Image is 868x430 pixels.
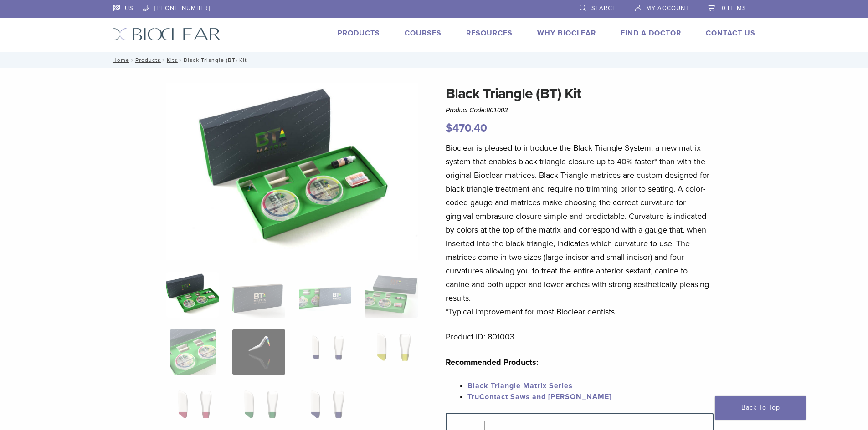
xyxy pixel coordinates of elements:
span: My Account [646,5,689,12]
img: Black Triangle (BT) Kit - Image 5 [170,329,216,375]
p: Product ID: 801003 [446,330,714,344]
img: Bioclear [113,28,221,41]
a: Courses [405,29,442,38]
a: TruContact Saws and [PERSON_NAME] [467,392,611,401]
span: / [161,58,167,62]
span: Product Code: [446,106,508,114]
nav: Black Triangle (BT) Kit [106,52,762,68]
img: Black Triangle (BT) Kit - Image 3 [299,272,351,318]
img: Black Triangle (BT) Kit - Image 6 [232,329,285,375]
span: $ [446,121,452,135]
a: Kits [167,57,178,63]
a: Why Bioclear [537,29,596,38]
a: Contact Us [706,29,755,38]
h1: Black Triangle (BT) Kit [446,83,714,105]
p: Bioclear is pleased to introduce the Black Triangle System, a new matrix system that enables blac... [446,141,714,319]
a: Find A Doctor [621,29,681,38]
strong: Recommended Products: [446,357,539,367]
img: Intro Black Triangle Kit-6 - Copy [166,83,418,260]
a: Resources [466,29,513,38]
a: Black Triangle Matrix Series [467,381,573,390]
span: / [178,58,184,62]
span: 801003 [487,106,508,114]
img: Intro-Black-Triangle-Kit-6-Copy-e1548792917662-324x324.jpg [166,272,219,318]
a: Products [135,57,161,63]
img: Black Triangle (BT) Kit - Image 2 [232,272,285,318]
img: Black Triangle (BT) Kit - Image 4 [365,272,417,318]
span: / [129,58,135,62]
span: 0 items [722,5,746,12]
img: Black Triangle (BT) Kit - Image 7 [299,329,351,375]
bdi: 470.40 [446,121,487,135]
a: Products [338,29,380,38]
img: Black Triangle (BT) Kit - Image 8 [365,329,417,375]
a: Home [110,57,129,63]
a: Back To Top [715,396,806,420]
span: Search [591,5,617,12]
